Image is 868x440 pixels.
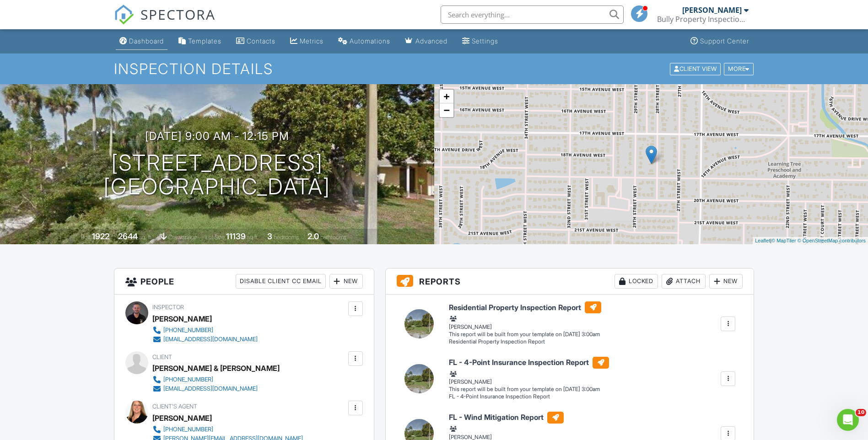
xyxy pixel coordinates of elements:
[449,338,601,346] div: Residential Property Inspection Report
[163,426,213,433] div: [PHONE_NUMBER]
[140,5,216,24] span: SPECTORA
[724,63,754,75] div: More
[458,33,502,50] a: Settings
[145,130,289,142] h3: [DATE] 9:00 am - 12:15 pm
[440,90,453,103] a: Zoom in
[129,37,164,45] div: Dashboard
[441,5,624,24] input: Search everything...
[472,37,498,45] div: Settings
[856,409,866,416] span: 10
[670,63,721,75] div: Client View
[152,326,258,335] a: [PHONE_NUMBER]
[449,314,601,331] div: [PERSON_NAME]
[682,5,742,15] div: [PERSON_NAME]
[687,33,753,50] a: Support Center
[615,274,658,289] div: Locked
[188,37,221,45] div: Templates
[669,65,723,72] a: Client View
[232,33,279,50] a: Contacts
[449,301,601,313] h6: Residential Property Inspection Report
[449,357,609,369] h6: FL - 4-Point Insurance Inspection Report
[152,361,280,375] div: [PERSON_NAME] & [PERSON_NAME]
[320,234,346,241] span: bathrooms
[657,15,749,24] div: Bully Property Inspections LLC
[152,425,303,434] a: [PHONE_NUMBER]
[114,12,216,32] a: SPECTORA
[114,61,755,77] h1: Inspection Details
[152,403,197,410] span: Client's Agent
[274,234,299,241] span: bedrooms
[415,37,447,45] div: Advanced
[662,274,706,289] div: Attach
[386,268,754,295] h3: Reports
[798,238,866,243] a: © OpenStreetMap contributors
[139,234,152,241] span: sq. ft.
[226,231,246,241] div: 11139
[700,37,749,45] div: Support Center
[152,335,258,344] a: [EMAIL_ADDRESS][DOMAIN_NAME]
[247,234,259,241] span: sq.ft.
[753,237,868,245] div: |
[771,238,796,243] a: © MapTiler
[152,384,272,393] a: [EMAIL_ADDRESS][DOMAIN_NAME]
[401,33,451,50] a: Advanced
[152,375,272,384] a: [PHONE_NUMBER]
[114,5,134,25] img: The Best Home Inspection Software - Spectora
[114,268,374,295] h3: People
[81,234,91,241] span: Built
[163,336,258,343] div: [EMAIL_ADDRESS][DOMAIN_NAME]
[286,33,327,50] a: Metrics
[300,37,323,45] div: Metrics
[350,37,390,45] div: Automations
[247,37,275,45] div: Contacts
[168,234,197,241] span: crawlspace
[267,231,272,241] div: 3
[205,234,225,241] span: Lot Size
[152,312,212,326] div: [PERSON_NAME]
[152,411,212,425] a: [PERSON_NAME]
[116,33,167,50] a: Dashboard
[709,274,743,289] div: New
[449,412,600,424] h6: FL - Wind Mitigation Report
[163,376,213,383] div: [PHONE_NUMBER]
[152,354,172,360] span: Client
[449,393,609,401] div: FL - 4-Point Insurance Inspection Report
[163,327,213,334] div: [PHONE_NUMBER]
[175,33,225,50] a: Templates
[334,33,394,50] a: Automations (Basic)
[440,103,453,117] a: Zoom out
[837,409,859,431] iframe: Intercom live chat
[236,274,326,289] div: Disable Client CC Email
[163,385,258,392] div: [EMAIL_ADDRESS][DOMAIN_NAME]
[103,151,330,199] h1: [STREET_ADDRESS] [GEOGRAPHIC_DATA]
[449,386,609,393] div: This report will be built from your template on [DATE] 3:00am
[118,231,138,241] div: 2644
[449,369,609,386] div: [PERSON_NAME]
[307,231,319,241] div: 2.0
[152,304,184,311] span: Inspector
[329,274,363,289] div: New
[755,238,770,243] a: Leaflet
[449,331,601,338] div: This report will be built from your template on [DATE] 3:00am
[92,231,109,241] div: 1922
